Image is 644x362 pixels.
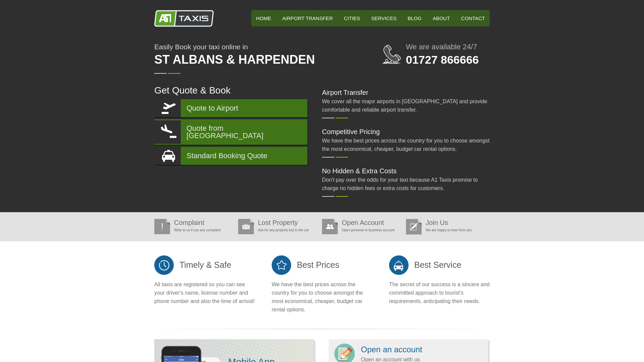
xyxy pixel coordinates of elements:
[272,255,372,275] h2: Best Prices
[238,219,254,234] img: Lost Property
[154,99,308,117] a: Quote to Airport
[154,43,356,69] h1: Easily Book your taxi online in
[322,176,490,192] p: Don't pay over the odds for your taxi because A1 Taxis promise to charge no hidden fees or extra ...
[154,10,214,27] img: A1 Taxis
[322,128,490,135] h2: Competitive Pricing
[272,280,372,314] p: We have the best prices across the country for you to choose amongst the most economical, cheaper...
[238,226,319,234] p: Ask for any property lost in the car
[457,10,490,26] a: Contact
[389,280,490,305] p: The secret of our success is a sincere and committed approach to tourist's requirements, anticipa...
[154,255,255,275] h2: Timely & Safe
[367,10,401,26] a: Services
[154,86,309,95] h2: Get Quote & Book
[154,147,308,165] a: Standard Booking Quote
[428,10,455,26] a: About
[406,43,490,51] h2: We are available 24/7
[277,10,337,26] a: Airport Transfer
[174,219,204,226] a: Complaint
[154,119,308,145] a: Quote from [GEOGRAPHIC_DATA]
[389,255,490,275] h2: Best Service
[322,168,490,174] h2: No Hidden & Extra Costs
[154,226,235,234] p: Write to us if you any complaint
[322,226,402,234] p: Open personal or business account
[339,10,365,26] a: Cities
[251,10,276,26] a: HOME
[342,219,384,226] a: Open Account
[258,219,298,226] a: Lost Property
[322,136,490,153] p: We have the best prices across the country for you to choose amongst the most economical, cheaper...
[322,97,490,114] p: We cover all the major airports in [GEOGRAPHIC_DATA] and provide comfortable and reliable airport...
[406,53,479,66] a: 01727 866666
[406,226,486,234] p: We are happy to hear from you
[426,219,448,226] a: Join Us
[154,50,356,69] span: St Albans & Harpenden
[154,219,170,234] img: Complaint
[322,89,490,96] h2: Airport Transfer
[154,280,255,305] p: All taxis are registered so you can see your driver's name, license number and phone number and a...
[406,219,422,235] img: Join Us
[361,345,422,354] a: Open an account
[403,10,426,26] a: Blog
[322,219,338,234] img: Open Account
